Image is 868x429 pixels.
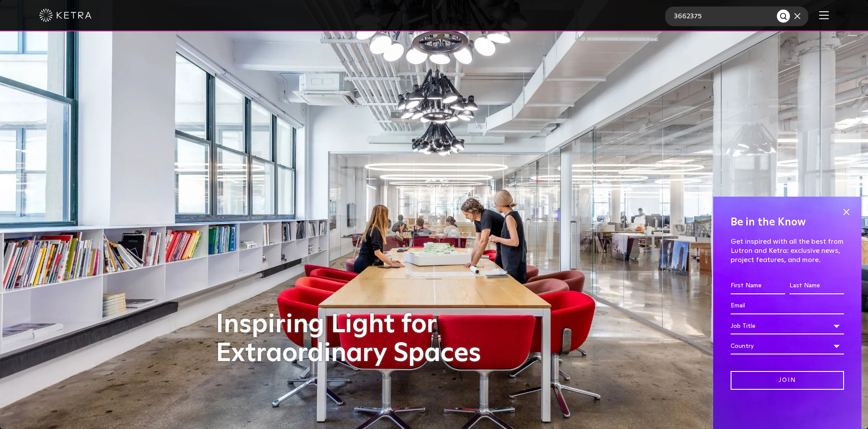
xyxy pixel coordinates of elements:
img: close search form [794,13,800,19]
p: Get inspired with all the best from Lutron and Ketra: exclusive news, project features, and more. [731,237,844,264]
img: ketra-logo-2019-white [39,9,92,22]
div: Country [731,338,844,354]
div: Job Title [731,318,844,334]
h4: Be in the Know [731,214,844,231]
input: First Name [731,278,785,294]
img: Hamburger%20Nav.svg [819,11,829,19]
img: search button [779,12,789,21]
input: Last Name [789,278,844,294]
h1: Inspiring Light for Extraordinary Spaces [216,310,499,368]
input: Join [731,371,844,390]
input: Email [731,298,844,314]
button: Search [777,10,790,23]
